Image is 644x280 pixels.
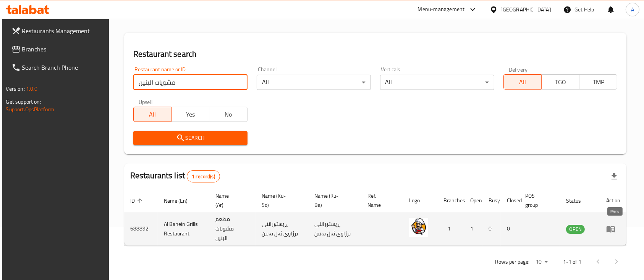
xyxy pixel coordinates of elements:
[566,196,591,205] span: Status
[563,257,581,267] p: 1-1 of 1
[137,109,168,120] span: All
[26,84,38,94] span: 1.0.0
[464,189,482,212] th: Open
[124,189,627,246] table: enhanced table
[314,191,352,210] span: Name (Ku-Ba)
[501,189,519,212] th: Closed
[631,5,634,14] span: A
[437,189,464,212] th: Branches
[583,77,614,88] span: TMP
[209,212,256,246] td: مطعم مشويات البنين
[501,212,519,246] td: 0
[482,189,501,212] th: Busy
[579,74,617,90] button: TMP
[257,75,371,90] div: All
[130,170,220,182] h2: Restaurants list
[133,48,618,60] h2: Restaurant search
[187,170,220,182] div: Total records count
[22,26,104,35] span: Restaurants Management
[503,74,542,90] button: All
[209,107,247,122] button: No
[367,191,394,210] span: Ref. Name
[130,196,145,205] span: ID
[215,191,246,210] span: Name (Ar)
[22,63,104,72] span: Search Branch Phone
[6,97,41,107] span: Get support on:
[541,74,579,90] button: TGO
[482,212,501,246] td: 0
[545,77,576,88] span: TGO
[164,196,197,205] span: Name (En)
[437,212,464,246] td: 1
[600,189,626,212] th: Action
[187,173,220,180] span: 1 record(s)
[525,191,551,210] span: POS group
[139,133,241,143] span: Search
[509,67,528,72] label: Delivery
[133,131,248,145] button: Search
[5,40,110,58] a: Branches
[507,77,539,88] span: All
[418,5,465,14] div: Menu-management
[5,58,110,77] a: Search Branch Phone
[175,109,206,120] span: Yes
[171,107,209,122] button: Yes
[403,189,437,212] th: Logo
[6,84,25,94] span: Version:
[124,212,158,246] td: 688892
[133,75,248,90] input: Search for restaurant name or ID..
[566,225,585,234] div: OPEN
[409,218,428,237] img: Al Banein Grills Restaurant
[5,22,110,40] a: Restaurants Management
[256,212,308,246] td: ڕێستۆرانتی برژاوی ئەل بەنین
[566,225,585,234] span: OPEN
[308,212,361,246] td: ڕێستۆرانتی برژاوی ئەل بەنین
[212,109,244,120] span: No
[139,99,153,104] label: Upsell
[262,191,299,210] span: Name (Ku-So)
[605,167,623,186] div: Export file
[495,257,529,267] p: Rows per page:
[532,256,551,268] div: Rows per page:
[501,5,551,14] div: [GEOGRAPHIC_DATA]
[464,212,482,246] td: 1
[133,107,172,122] button: All
[6,104,55,114] a: Support.OpsPlatform
[380,75,494,90] div: All
[22,45,104,54] span: Branches
[158,212,210,246] td: Al Banein Grills Restaurant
